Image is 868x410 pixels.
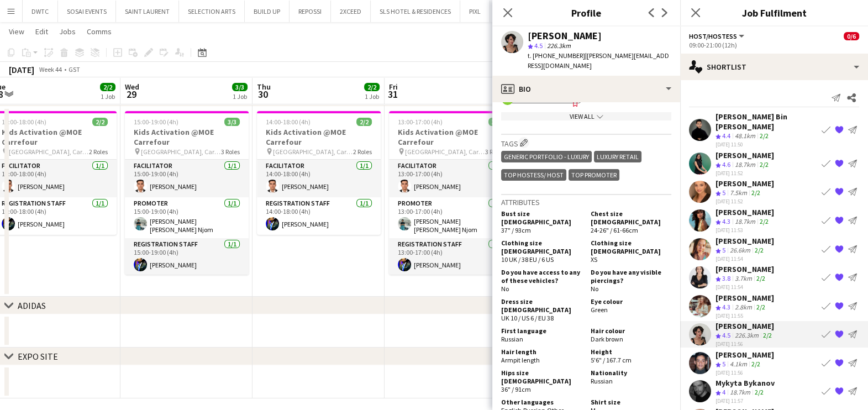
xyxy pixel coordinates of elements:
[460,1,490,22] button: PIXL
[257,82,271,92] span: Thu
[728,360,749,369] div: 4.1km
[763,331,772,339] app-skills-label: 2/2
[716,236,774,246] div: [PERSON_NAME]
[87,27,112,36] span: Comms
[353,148,372,156] span: 2 Roles
[591,398,671,406] h5: Shirt size
[689,41,859,49] div: 09:00-21:00 (12h)
[89,148,108,156] span: 2 Roles
[501,327,582,335] h5: First language
[125,111,249,275] app-job-card: 15:00-19:00 (4h)3/3Kids Activation @MOE Carrefour [GEOGRAPHIC_DATA], Carrefour3 RolesFacilitator1...
[722,331,730,339] span: 4.5
[591,297,671,306] h5: Eye colour
[591,356,632,364] span: 5'6" / 167.7 cm
[389,160,513,197] app-card-role: Facilitator1/113:00-17:00 (4h)[PERSON_NAME]
[501,239,582,255] h5: Clothing size [DEMOGRAPHIC_DATA]
[224,118,240,126] span: 3/3
[733,331,761,340] div: 226.3km
[221,148,240,156] span: 3 Roles
[501,369,582,385] h5: Hips size [DEMOGRAPHIC_DATA]
[257,127,381,147] h3: Kids Activation @MOE Carrefour
[501,335,523,343] span: Russian
[716,178,774,188] div: [PERSON_NAME]
[591,335,623,343] span: Dark brown
[528,31,602,41] div: [PERSON_NAME]
[69,65,80,73] div: GST
[716,169,774,176] div: [DATE] 11:52
[125,82,139,92] span: Wed
[760,132,769,140] app-skills-label: 2/2
[844,32,859,40] span: 0/6
[716,397,775,404] div: [DATE] 11:57
[689,32,737,40] span: Host/Hostess
[591,327,671,335] h5: Hair colour
[389,238,513,276] app-card-role: Registration Staff1/113:00-17:00 (4h)[PERSON_NAME]
[501,398,582,406] h5: Other languages
[389,111,513,275] app-job-card: 13:00-17:00 (4h)3/3Kids Activation @MOE Carrefour [GEOGRAPHIC_DATA], Carrefour3 RolesFacilitator1...
[594,151,641,162] div: LUXURY RETAIL
[35,27,48,36] span: Edit
[716,207,774,217] div: [PERSON_NAME]
[591,255,597,264] span: XS
[273,148,353,156] span: [GEOGRAPHIC_DATA], Carrefour
[591,239,671,255] h5: Clothing size [DEMOGRAPHIC_DATA]
[716,283,774,291] div: [DATE] 11:54
[141,148,221,156] span: [GEOGRAPHIC_DATA], Carrefour
[733,303,754,312] div: 2.8km
[528,51,585,60] span: t. [PHONE_NUMBER]
[716,141,817,148] div: [DATE] 11:50
[257,160,381,197] app-card-role: Facilitator1/114:00-18:00 (4h)[PERSON_NAME]
[751,188,760,197] app-skills-label: 2/2
[125,238,249,276] app-card-role: Registration Staff1/115:00-19:00 (4h)[PERSON_NAME]
[755,246,764,254] app-skills-label: 2/2
[365,92,379,101] div: 1 Job
[488,118,504,126] span: 3/3
[92,118,108,126] span: 2/2
[716,112,817,132] div: [PERSON_NAME] Bin [PERSON_NAME]
[591,268,671,285] h5: Do you have any visible piercings?
[18,351,58,362] div: EXPO SITE
[371,1,460,22] button: SLS HOTEL & RESIDENCES
[4,24,29,39] a: View
[722,132,730,140] span: 4.4
[716,150,774,160] div: [PERSON_NAME]
[255,88,271,101] span: 30
[501,112,671,120] div: View All
[733,160,757,170] div: 18.7km
[680,54,868,80] div: Shortlist
[722,217,730,225] span: 4.3
[55,24,80,39] a: Jobs
[331,1,371,22] button: 2XCEED
[23,1,58,22] button: DWTC
[689,32,746,40] button: Host/Hostess
[233,92,247,101] div: 1 Job
[364,83,380,91] span: 2/2
[18,300,46,311] div: ADIDAS
[716,378,775,388] div: Mykyta Bykanov
[257,111,381,235] app-job-card: 14:00-18:00 (4h)2/2Kids Activation @MOE Carrefour [GEOGRAPHIC_DATA], Carrefour2 RolesFacilitator1...
[501,137,671,149] h3: Tags
[501,209,582,226] h5: Bust size [DEMOGRAPHIC_DATA]
[528,51,669,70] span: | [PERSON_NAME][EMAIL_ADDRESS][DOMAIN_NAME]
[733,274,754,283] div: 3.7km
[722,160,730,169] span: 4.6
[257,197,381,235] app-card-role: Registration Staff1/114:00-18:00 (4h)[PERSON_NAME]
[356,118,372,126] span: 2/2
[534,41,543,50] span: 4.5
[116,1,179,22] button: SAINT LAURENT
[716,198,774,205] div: [DATE] 11:52
[9,64,34,75] div: [DATE]
[733,217,757,227] div: 18.7km
[501,297,582,314] h5: Dress size [DEMOGRAPHIC_DATA]
[398,118,443,126] span: 13:00-17:00 (4h)
[501,314,554,322] span: UK 10 / US 6 / EU 38
[101,92,115,101] div: 1 Job
[179,1,245,22] button: SELECTION ARTS
[591,226,638,234] span: 24-26" / 61-66cm
[728,388,753,397] div: 18.7km
[501,385,531,393] span: 36" / 91cm
[9,27,24,36] span: View
[501,356,540,364] span: Armpit length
